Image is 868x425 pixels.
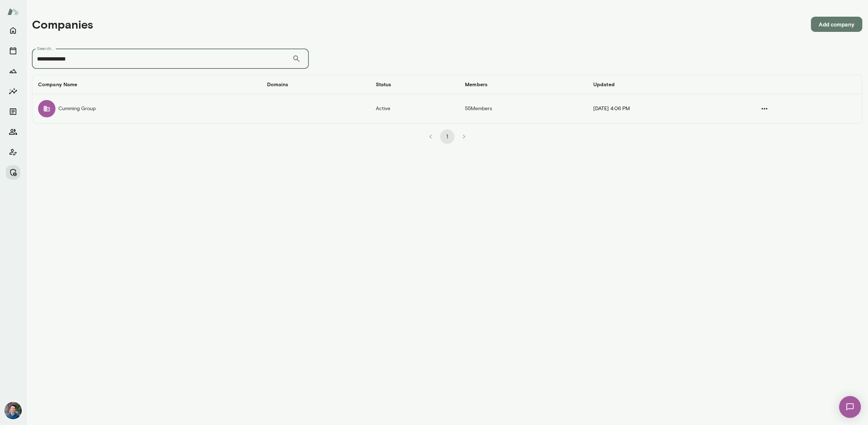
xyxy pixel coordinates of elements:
[422,129,472,144] nav: pagination navigation
[6,84,20,99] button: Insights
[32,124,862,144] div: pagination
[459,94,587,123] td: 55 Members
[32,75,862,123] table: companies table
[587,94,747,123] td: [DATE] 4:06 PM
[267,81,364,88] h6: Domains
[37,45,54,51] label: Search...
[7,5,19,18] img: Mento
[38,81,256,88] h6: Company Name
[440,129,454,144] button: page 1
[6,64,20,78] button: Growth Plan
[6,165,20,180] button: Manage
[32,94,261,123] td: Cumming Group
[370,94,459,123] td: Active
[6,125,20,139] button: Members
[811,17,862,32] button: Add company
[593,81,741,88] h6: Updated
[6,104,20,119] button: Documents
[32,17,93,31] h4: Companies
[465,81,582,88] h6: Members
[375,81,453,88] h6: Status
[6,23,20,38] button: Home
[4,402,22,419] img: Alex Yu
[6,43,20,58] button: Sessions
[6,145,20,159] button: Client app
